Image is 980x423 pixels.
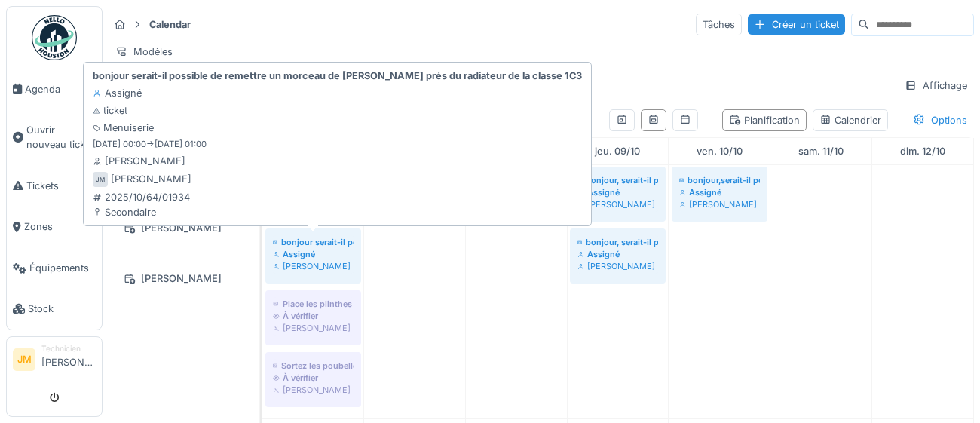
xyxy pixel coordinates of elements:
[819,113,881,127] div: Calendrier
[93,103,127,118] div: ticket
[679,186,760,198] div: Assigné
[25,82,96,97] span: Agenda
[41,343,96,375] li: [PERSON_NAME]
[118,219,250,238] div: [PERSON_NAME]
[93,86,142,100] div: Assigné
[577,186,658,198] div: Assigné
[7,207,102,248] a: Zones
[591,141,644,161] a: 9 octobre 2025
[93,121,154,135] div: Menuiserie
[273,384,354,396] div: [PERSON_NAME]
[26,123,96,152] span: Ouvrir nouveau ticket
[577,174,658,186] div: bonjour, serait-il possible de déposer dans le fond du grand réfectoire 6 praticables de 40 cm merci
[748,14,845,35] div: Créer un ticket
[729,113,800,127] div: Planification
[24,219,96,234] span: Zones
[7,165,102,207] a: Tickets
[93,138,207,151] small: [DATE] 00:00 -> [DATE] 01:00
[795,141,847,161] a: 11 octobre 2025
[898,75,974,97] div: Affichage
[679,198,760,210] div: [PERSON_NAME]
[93,205,190,219] div: Secondaire
[906,109,974,131] div: Options
[273,372,354,384] div: À vérifier
[28,302,96,316] span: Stock
[13,348,35,371] li: JM
[696,14,742,35] div: Tâches
[577,248,658,260] div: Assigné
[679,174,760,186] div: bonjour,serait-il possible d'assemblé les grilles par 2 dans le réfectoire pour quelle tiennent t...
[273,322,354,334] div: [PERSON_NAME]
[693,141,746,161] a: 10 octobre 2025
[7,289,102,330] a: Stock
[273,236,354,248] div: bonjour serait-il possible de remettre un morceau de [PERSON_NAME] prés du radiateur de la classe...
[143,17,197,32] strong: Calendar
[118,269,250,288] div: [PERSON_NAME]
[32,15,77,60] img: Badge_color-CXgf-gQk.svg
[7,247,102,289] a: Équipements
[41,343,96,354] div: Technicien
[93,172,108,187] div: JM
[577,260,658,272] div: [PERSON_NAME]
[13,343,96,379] a: JM Technicien[PERSON_NAME]
[273,298,354,310] div: Place les plinthes
[273,260,354,272] div: [PERSON_NAME]
[93,190,190,204] div: 2025/10/64/01934
[273,310,354,322] div: À vérifier
[577,236,658,248] div: bonjour, serait-il possible de monté dans le grand réfectoire 20 grilles d'exposition du même mod...
[273,248,354,260] div: Assigné
[109,41,179,63] div: Modèles
[111,172,191,186] div: [PERSON_NAME]
[26,179,96,193] span: Tickets
[29,261,96,275] span: Équipements
[93,69,582,83] strong: bonjour serait-il possible de remettre un morceau de [PERSON_NAME] prés du radiateur de la classe...
[7,69,102,110] a: Agenda
[273,360,354,372] div: Sortez les poubelles
[93,154,185,168] div: [PERSON_NAME]
[7,110,102,166] a: Ouvrir nouveau ticket
[896,141,949,161] a: 12 octobre 2025
[577,198,658,210] div: [PERSON_NAME]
